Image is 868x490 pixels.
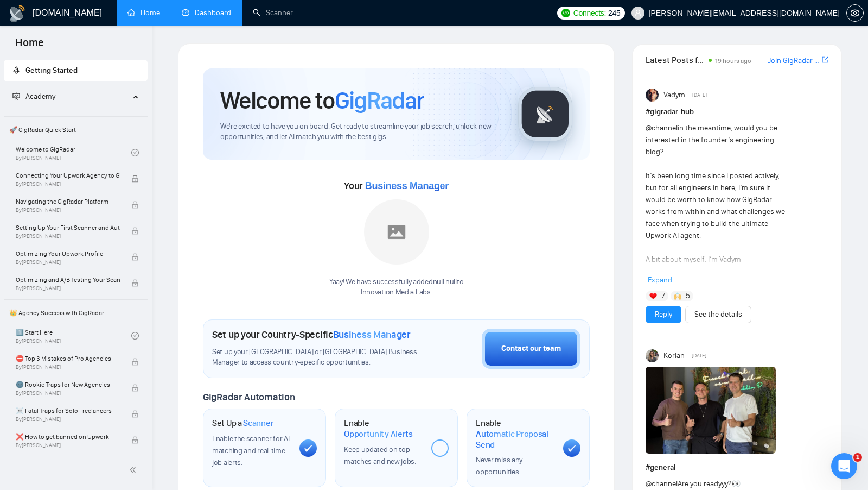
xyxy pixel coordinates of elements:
[203,391,295,403] span: GigRadar Automation
[344,429,413,439] span: Opportunity Alerts
[692,90,707,100] span: [DATE]
[131,436,139,444] span: lock
[131,384,139,392] span: lock
[131,227,139,235] span: lock
[344,180,449,192] span: Your
[4,60,148,81] li: Getting Started
[847,9,863,17] span: setting
[768,55,820,67] a: Join GigRadar Slack Community
[16,416,120,423] span: By [PERSON_NAME]
[243,418,273,429] span: Scanner
[518,87,572,141] img: gigradar-logo.png
[16,324,131,348] a: 1️⃣ Start HereBy[PERSON_NAME]
[16,405,120,416] span: ☠️ Fatal Traps for Solo Freelancers
[16,181,120,187] span: By [PERSON_NAME]
[686,291,690,301] span: 5
[131,175,139,183] span: lock
[344,445,416,466] span: Keep updated on top matches and new jobs.
[674,292,681,300] img: 🙌
[16,274,120,285] span: Optimizing and A/B Testing Your Scanner for Better Results
[333,329,411,341] span: Business Manager
[129,464,140,475] span: double-left
[822,55,828,65] a: export
[131,332,139,340] span: check-circle
[16,390,120,397] span: By [PERSON_NAME]
[661,291,665,301] span: 7
[12,92,55,101] span: Academy
[715,57,751,65] span: 19 hours ago
[476,429,554,450] span: Automatic Proposal Send
[212,347,427,368] span: Set up your [GEOGRAPHIC_DATA] or [GEOGRAPHIC_DATA] Business Manager to access country-specific op...
[16,196,120,207] span: Navigating the GigRadar Platform
[634,9,642,17] span: user
[663,350,685,362] span: Korlan
[646,53,705,67] span: Latest Posts from the GigRadar Community
[212,418,273,429] h1: Set Up a
[182,8,231,17] a: dashboardDashboard
[846,4,864,22] button: setting
[25,66,78,75] span: Getting Started
[16,207,120,213] span: By [PERSON_NAME]
[16,431,120,442] span: ❌ How to get banned on Upwork
[646,106,828,118] h1: # gigradar-hub
[476,455,522,476] span: Never miss any opportunities.
[16,248,120,259] span: Optimizing Your Upwork Profile
[16,442,120,449] span: By [PERSON_NAME]
[127,8,160,17] a: homeHome
[131,149,139,156] span: check-circle
[335,86,424,115] span: GigRadar
[476,418,554,450] h1: Enable
[646,462,828,474] h1: # general
[220,122,501,142] span: We're excited to have you on board. Get ready to streamline your job search, unlock new opportuni...
[344,418,423,439] h1: Enable
[364,199,429,265] img: placeholder.png
[646,367,776,454] img: F09K6TKUH8F-1760013141754.jpg
[694,309,742,321] a: See the details
[573,7,606,19] span: Connects:
[846,9,864,17] a: setting
[16,364,120,370] span: By [PERSON_NAME]
[329,287,463,298] p: Innovation Media Labs .
[131,410,139,418] span: lock
[131,358,139,366] span: lock
[12,92,20,100] span: fund-projection-screen
[25,92,55,101] span: Academy
[5,119,146,141] span: 🚀 GigRadar Quick Start
[365,180,449,191] span: Business Manager
[853,453,862,462] span: 1
[646,123,678,133] span: @channel
[329,277,463,298] div: Yaay! We have successfully added null null to
[501,343,561,355] div: Contact our team
[253,8,293,17] a: searchScanner
[5,302,146,324] span: 👑 Agency Success with GigRadar
[646,306,681,323] button: Reply
[482,329,580,369] button: Contact our team
[16,233,120,240] span: By [PERSON_NAME]
[685,306,751,323] button: See the details
[131,253,139,261] span: lock
[608,7,620,19] span: 245
[646,349,659,362] img: Korlan
[16,285,120,292] span: By [PERSON_NAME]
[16,353,120,364] span: ⛔ Top 3 Mistakes of Pro Agencies
[663,89,685,101] span: Vadym
[7,35,53,58] span: Home
[212,434,290,467] span: Enable the scanner for AI matching and real-time job alerts.
[655,309,672,321] a: Reply
[561,9,570,17] img: upwork-logo.png
[131,201,139,209] span: lock
[822,55,828,64] span: export
[16,141,131,165] a: Welcome to GigRadarBy[PERSON_NAME]
[131,279,139,287] span: lock
[12,66,20,74] span: rocket
[646,89,659,102] img: Vadym
[16,170,120,181] span: Connecting Your Upwork Agency to GigRadar
[16,259,120,266] span: By [PERSON_NAME]
[692,351,706,361] span: [DATE]
[9,5,26,22] img: logo
[648,275,672,285] span: Expand
[731,479,741,488] span: 👀
[831,453,857,479] iframe: Intercom live chat
[646,479,678,488] span: @channel
[16,379,120,390] span: 🌚 Rookie Traps for New Agencies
